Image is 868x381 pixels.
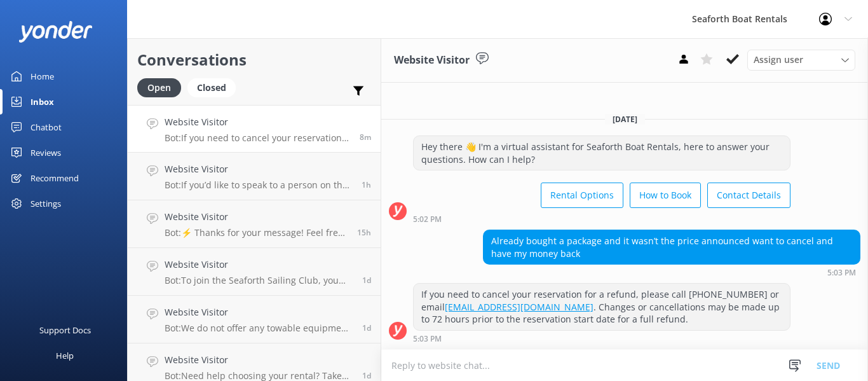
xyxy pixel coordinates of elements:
div: Assign User [747,50,855,70]
button: How to Book [630,183,701,208]
h4: Website Visitor [165,305,353,319]
span: Assign user [754,53,803,67]
strong: 5:03 PM [827,269,856,277]
a: Website VisitorBot:⚡ Thanks for your message! Feel free to keep chatting — our automated FAQ bot ... [128,200,381,248]
h4: Website Visitor [165,210,348,224]
h3: Website Visitor [394,52,470,69]
img: yonder-white-logo.png [19,21,92,42]
a: Closed [187,80,242,94]
span: 01:09pm 14-Aug-2025 (UTC -07:00) America/Tijuana [362,370,371,381]
div: Home [31,64,54,89]
div: If you need to cancel your reservation for a refund, please call [PHONE_NUMBER] or email . Change... [414,284,790,330]
div: Closed [187,78,236,97]
p: Bot: If you’d like to speak to a person on the Seaforth Boat Rental team, please call [PHONE_NUMB... [165,179,352,191]
p: Bot: ⚡ Thanks for your message! Feel free to keep chatting — our automated FAQ bot might have the... [165,227,348,239]
div: Help [56,343,74,368]
div: Settings [31,191,61,216]
div: Recommend [31,165,79,191]
h4: Website Visitor [165,162,352,176]
span: 03:55pm 14-Aug-2025 (UTC -07:00) America/Tijuana [362,275,371,286]
a: Website VisitorBot:If you need to cancel your reservation for a refund, please call [PHONE_NUMBER... [128,105,381,153]
a: [EMAIL_ADDRESS][DOMAIN_NAME] [445,301,593,313]
div: 05:03pm 15-Aug-2025 (UTC -07:00) America/Tijuana [483,268,860,277]
div: 05:03pm 15-Aug-2025 (UTC -07:00) America/Tijuana [413,334,790,343]
strong: 5:03 PM [413,335,442,343]
div: 05:02pm 15-Aug-2025 (UTC -07:00) America/Tijuana [413,214,790,223]
h4: Website Visitor [165,353,353,367]
a: Website VisitorBot:If you’d like to speak to a person on the Seaforth Boat Rental team, please ca... [128,153,381,200]
span: 03:43pm 14-Aug-2025 (UTC -07:00) America/Tijuana [362,322,371,333]
h2: Conversations [137,48,371,72]
div: Open [137,78,181,97]
button: Contact Details [707,183,790,208]
p: Bot: To join the Seaforth Sailing Club, you can subscribe online at [URL][DOMAIN_NAME]. Membershi... [165,275,353,286]
h4: Website Visitor [165,115,350,129]
span: 05:03pm 15-Aug-2025 (UTC -07:00) America/Tijuana [360,132,371,142]
a: Website VisitorBot:To join the Seaforth Sailing Club, you can subscribe online at [URL][DOMAIN_NA... [128,248,381,296]
h4: Website Visitor [165,258,353,272]
span: 03:14pm 15-Aug-2025 (UTC -07:00) America/Tijuana [362,179,371,190]
strong: 5:02 PM [413,216,442,223]
span: 01:42am 15-Aug-2025 (UTC -07:00) America/Tijuana [357,227,371,238]
a: Website VisitorBot:We do not offer any towable equipment, including tubing, per the San Diego lif... [128,296,381,343]
div: Hey there 👋 I'm a virtual assistant for Seaforth Boat Rentals, here to answer your questions. How... [414,136,790,170]
p: Bot: If you need to cancel your reservation for a refund, please call [PHONE_NUMBER] or email [EM... [165,132,350,144]
div: Already bought a package and it wasn’t the price announced want to cancel and have my money back [484,230,860,264]
button: Rental Options [541,183,623,208]
div: Support Docs [39,317,91,343]
span: [DATE] [605,114,645,125]
p: Bot: We do not offer any towable equipment, including tubing, per the San Diego lifeguard's reque... [165,322,353,334]
div: Chatbot [31,114,62,140]
div: Inbox [31,89,54,114]
div: Reviews [31,140,61,165]
a: Open [137,80,187,94]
